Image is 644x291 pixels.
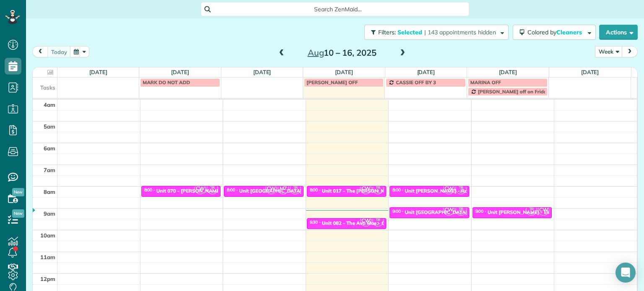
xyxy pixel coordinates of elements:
[44,123,55,130] span: 5am
[290,188,301,196] small: 2
[40,276,55,282] span: 12pm
[40,254,55,260] span: 11am
[488,209,553,215] div: Unit [PERSON_NAME] - Eko
[195,183,206,194] span: CW
[40,232,55,239] span: 10am
[595,46,623,57] button: Week
[526,209,537,217] small: 2
[12,209,24,218] span: New
[378,28,396,36] span: Filters:
[239,188,439,194] div: Unit [GEOGRAPHIC_DATA] - [PERSON_NAME][GEOGRAPHIC_DATA][PERSON_NAME]
[171,69,189,75] a: [DATE]
[265,183,277,194] span: CW
[44,167,55,173] span: 7am
[556,28,583,36] span: Cleaners
[44,188,55,195] span: 8am
[364,25,509,40] button: Filters: Selected | 143 appointments hidden
[322,220,398,226] div: Unit 082 - The Ava Mae - Capital
[513,25,596,40] button: Colored byCleaners
[322,188,418,194] div: Unit 017 - The [PERSON_NAME] - Capital
[32,46,48,57] button: prev
[253,69,271,75] a: [DATE]
[360,25,509,40] a: Filters: Selected | 143 appointments hidden
[478,88,552,95] span: [PERSON_NAME] off on Fridays
[396,79,436,85] span: CASSIE OFF BY 3
[156,188,243,194] div: Unit 070 - [PERSON_NAME] - Capital
[44,145,55,152] span: 6am
[308,47,324,58] span: Aug
[397,28,423,36] span: Selected
[470,79,501,85] span: MARINA OFF
[599,25,638,40] button: Actions
[405,188,496,194] div: Unit [PERSON_NAME] - Rcm Properties
[373,188,383,196] small: 2
[417,69,435,75] a: [DATE]
[12,188,24,196] span: New
[335,69,353,75] a: [DATE]
[443,204,454,216] span: CW
[360,215,371,227] span: CW
[207,188,218,196] small: 2
[538,204,549,216] span: CW
[443,183,454,194] span: CW
[44,101,55,108] span: 4am
[360,183,371,194] span: CW
[278,183,289,194] span: MZ
[373,220,383,228] small: 2
[499,69,517,75] a: [DATE]
[89,69,107,75] a: [DATE]
[424,28,496,36] span: | 143 appointments hidden
[143,79,190,85] span: MARK DO NOT ADD
[47,46,71,57] button: today
[527,28,585,36] span: Colored by
[622,46,638,57] button: next
[615,263,636,283] div: Open Intercom Messenger
[456,209,466,217] small: 2
[44,210,55,217] span: 9am
[290,48,395,57] h2: 10 – 16, 2025
[405,209,560,215] div: Unit [GEOGRAPHIC_DATA][PERSON_NAME][GEOGRAPHIC_DATA]
[581,69,599,75] a: [DATE]
[456,188,466,196] small: 2
[306,79,358,85] span: [PERSON_NAME] OFF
